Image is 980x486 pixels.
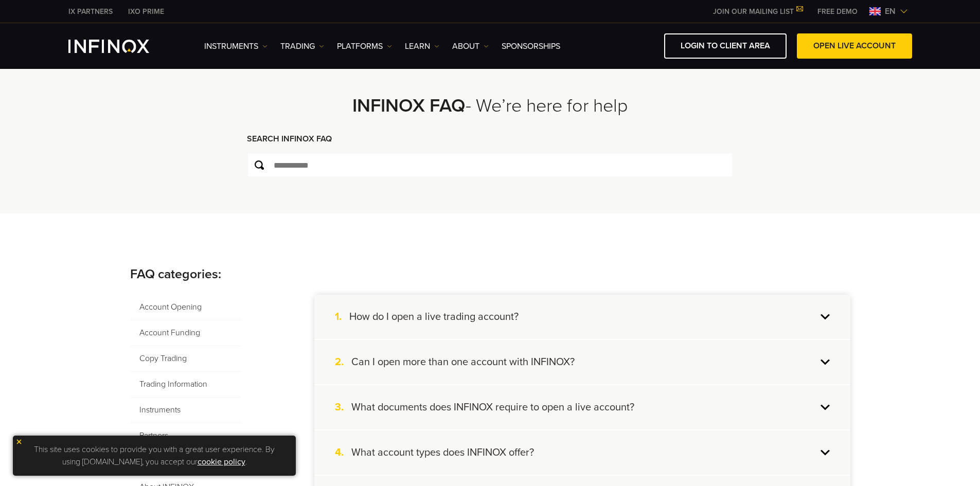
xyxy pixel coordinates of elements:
[452,40,489,52] a: ABOUT
[120,6,172,17] a: INFINOX
[247,134,332,144] strong: SEARCH INFINOX FAQ
[130,265,850,284] p: FAQ categories:
[351,401,634,414] h4: What documents does INFINOX require to open a live account?
[18,441,291,471] p: This site uses cookies to provide you with a great user experience. By using [DOMAIN_NAME], you a...
[130,372,241,398] span: Trading Information
[810,6,865,17] a: INFINOX MENU
[204,40,268,52] a: Instruments
[61,6,120,17] a: INFINOX
[405,40,439,52] a: Learn
[198,457,245,467] a: cookie policy
[15,438,23,445] img: yellow close icon
[351,446,534,459] h4: What account types does INFINOX offer?
[68,40,173,53] a: INFINOX Logo
[351,355,575,369] h4: Can I open more than one account with INFINOX?
[335,446,351,459] span: 4.
[335,310,349,323] span: 1.
[130,320,241,346] span: Account Funding
[797,33,912,59] a: OPEN LIVE ACCOUNT
[349,310,519,323] h4: How do I open a live trading account?
[130,423,241,449] span: Partners
[881,5,900,17] span: en
[220,95,760,117] h2: - We’re here for help
[130,398,241,423] span: Instruments
[130,295,241,320] span: Account Opening
[335,401,351,414] span: 3.
[130,346,241,372] span: Copy Trading
[280,40,324,52] a: TRADING
[502,40,560,52] a: SPONSORSHIPS
[705,7,810,16] a: JOIN OUR MAILING LIST
[335,355,351,369] span: 2.
[352,95,466,117] strong: INFINOX FAQ
[337,40,392,52] a: PLATFORMS
[664,33,787,59] a: LOGIN TO CLIENT AREA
